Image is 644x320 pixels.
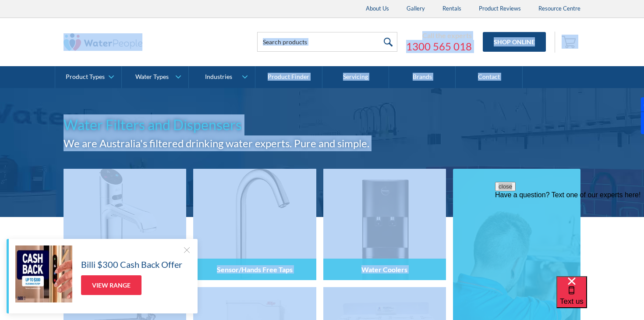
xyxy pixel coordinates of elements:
a: Brands [389,66,456,88]
div: Water Types [135,73,169,81]
a: Servicing [322,66,389,88]
a: Product Finder [255,66,322,88]
a: Industries [189,66,255,88]
img: Billi $300 Cash Back Offer [15,245,72,302]
a: Shop Online [483,32,546,52]
div: Call the experts [406,31,472,40]
a: Contact [456,66,522,88]
img: Water Coolers [323,169,446,280]
a: Open empty cart [559,32,580,53]
img: Sensor/Hands Free Taps [193,169,316,280]
a: Product Types [55,66,121,88]
h5: Billi $300 Cash Back Offer [81,258,182,271]
div: Product Types [66,73,105,81]
iframe: podium webchat widget bubble [556,276,644,320]
a: Water Types [122,66,188,88]
iframe: podium webchat widget prompt [495,182,644,287]
input: Search products [257,32,397,52]
img: The Water People [64,33,142,51]
a: 1300 565 018 [406,40,472,53]
a: View Range [81,275,142,295]
h4: Sensor/Hands Free Taps [217,265,293,274]
div: Industries [205,73,232,81]
img: shopping cart [562,35,578,49]
h4: Water Coolers [361,265,407,274]
img: Filtered Water Taps [64,169,186,280]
